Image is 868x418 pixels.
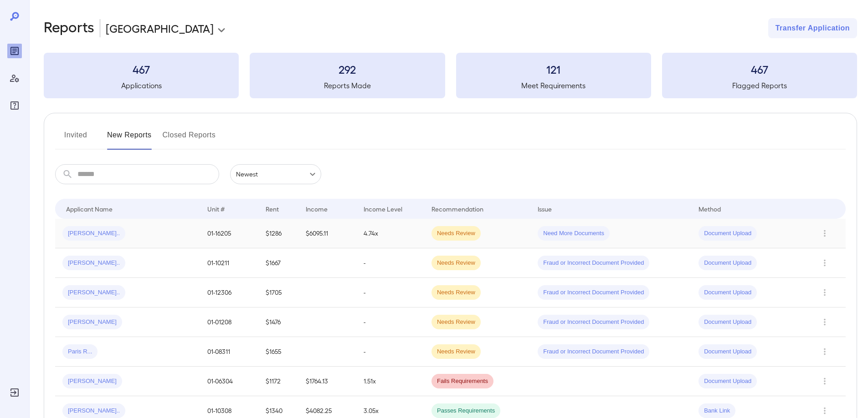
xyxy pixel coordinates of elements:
[266,203,280,214] div: Rent
[306,203,328,214] div: Income
[258,219,298,248] td: $1286
[431,229,481,238] span: Needs Review
[699,347,757,356] span: Document Upload
[699,407,735,415] span: Bank Link
[662,62,857,76] h3: 467
[7,98,22,113] div: FAQ
[431,318,481,327] span: Needs Review
[200,337,258,367] td: 01-08311
[258,337,298,367] td: $1655
[207,203,225,214] div: Unit #
[817,403,832,418] button: Row Actions
[200,307,258,337] td: 01-01208
[298,219,356,248] td: $6095.11
[817,226,832,241] button: Row Actions
[817,315,832,329] button: Row Actions
[250,62,445,76] h3: 292
[817,344,832,359] button: Row Actions
[699,229,757,238] span: Document Upload
[364,203,402,214] div: Income Level
[7,385,22,400] div: Log Out
[699,259,757,267] span: Document Upload
[62,318,122,327] span: [PERSON_NAME]
[62,347,98,356] span: Paris R...
[699,203,721,214] div: Method
[62,377,122,386] span: [PERSON_NAME]
[431,288,481,297] span: Needs Review
[431,259,481,267] span: Needs Review
[55,128,96,150] button: Invited
[200,248,258,278] td: 01-10211
[431,203,483,214] div: Recommendation
[298,367,356,396] td: $1764.13
[768,18,857,38] button: Transfer Application
[106,21,214,35] p: [GEOGRAPHIC_DATA]
[230,164,321,184] div: Newest
[699,377,757,386] span: Document Upload
[44,53,857,98] summary: 467Applications292Reports Made121Meet Requirements467Flagged Reports
[356,337,424,367] td: -
[200,278,258,307] td: 01-12306
[356,219,424,248] td: 4.74x
[431,347,481,356] span: Needs Review
[62,288,125,297] span: [PERSON_NAME]..
[356,278,424,307] td: -
[107,128,152,150] button: New Reports
[538,318,649,327] span: Fraud or Incorrect Document Provided
[699,288,757,297] span: Document Upload
[200,367,258,396] td: 01-06304
[250,80,445,91] h5: Reports Made
[356,367,424,396] td: 1.51x
[431,377,493,386] span: Fails Requirements
[456,80,651,91] h5: Meet Requirements
[258,278,298,307] td: $1705
[163,128,216,150] button: Closed Reports
[699,318,757,327] span: Document Upload
[200,219,258,248] td: 01-16205
[258,367,298,396] td: $1172
[44,18,94,38] h2: Reports
[817,374,832,388] button: Row Actions
[456,62,651,76] h3: 121
[431,407,500,415] span: Passes Requirements
[258,307,298,337] td: $1476
[44,80,239,91] h5: Applications
[356,248,424,278] td: -
[817,256,832,270] button: Row Actions
[62,259,125,267] span: [PERSON_NAME]..
[538,259,649,267] span: Fraud or Incorrect Document Provided
[538,347,649,356] span: Fraud or Incorrect Document Provided
[7,71,22,86] div: Manage Users
[356,307,424,337] td: -
[66,203,113,214] div: Applicant Name
[538,229,610,238] span: Need More Documents
[7,44,22,58] div: Reports
[62,229,125,238] span: [PERSON_NAME]..
[62,407,125,415] span: [PERSON_NAME]..
[538,288,649,297] span: Fraud or Incorrect Document Provided
[538,203,552,214] div: Issue
[662,80,857,91] h5: Flagged Reports
[817,285,832,300] button: Row Actions
[44,62,239,76] h3: 467
[258,248,298,278] td: $1667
